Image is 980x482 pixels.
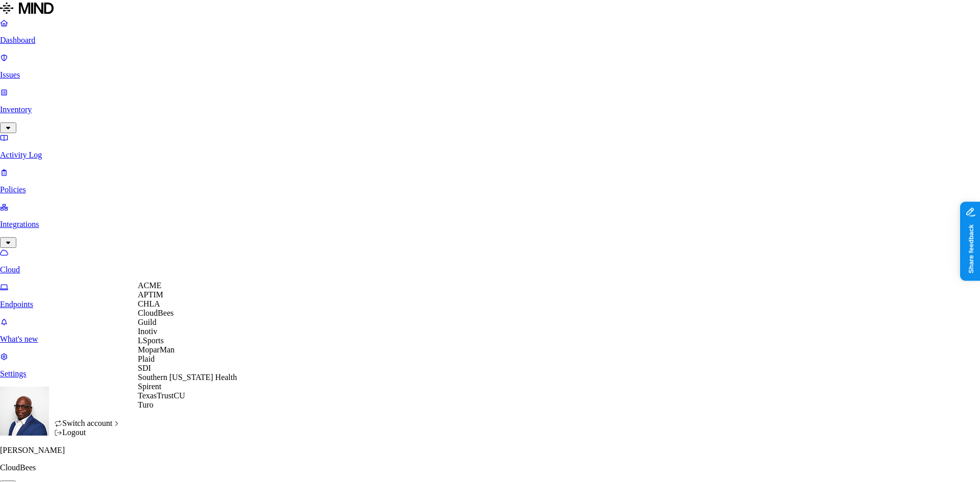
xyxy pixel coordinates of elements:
span: APTIM [138,290,163,299]
span: Turo [138,400,154,409]
span: SDI [138,364,151,372]
span: MoparMan [138,345,175,354]
span: Southern [US_STATE] Health [138,373,237,382]
span: TexasTrustCU [138,391,185,400]
span: Spirent [138,382,161,391]
span: ACME [138,281,161,290]
span: Guild [138,318,156,326]
span: Plaid [138,354,155,363]
div: Logout [54,428,120,437]
span: Switch account [62,419,112,427]
span: CloudBees [138,309,174,317]
span: LSports [138,336,164,345]
span: Inotiv [138,327,157,336]
span: CHLA [138,299,160,308]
